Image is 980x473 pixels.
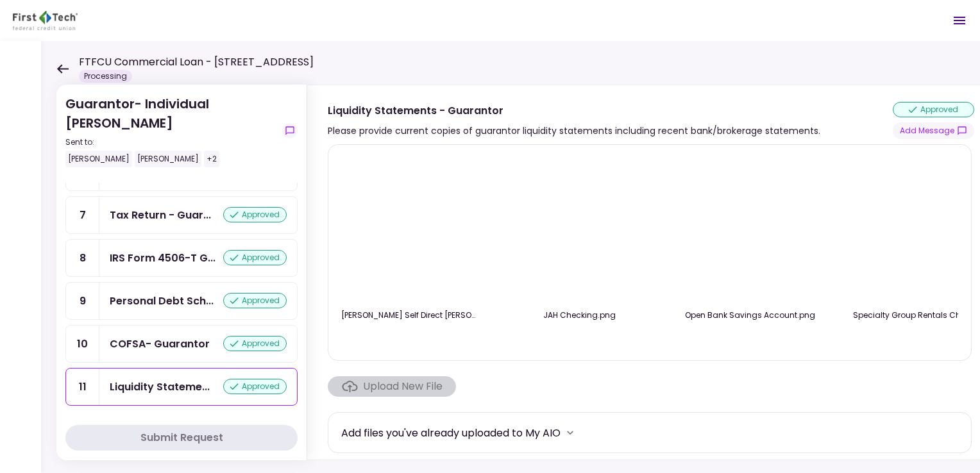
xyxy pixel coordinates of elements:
a: 9Personal Debt Scheduleapproved [65,282,298,320]
div: Sent to: [65,137,277,148]
div: [PERSON_NAME] [65,151,132,167]
div: approved [893,102,974,117]
div: Tax Return - Guarantor [110,207,211,223]
div: +2 [204,151,219,167]
div: Open Bank Savings Account.png [682,310,817,321]
div: Personal Debt Schedule [110,293,214,309]
img: Partner icon [13,11,78,30]
button: more [561,423,580,442]
h1: FTFCU Commercial Loan - [STREET_ADDRESS] [79,54,314,70]
div: Guarantor- Individual [PERSON_NAME] [65,94,277,167]
div: Add files you've already uploaded to My AIO [341,425,561,441]
div: approved [223,336,287,351]
a: 11Liquidity Statements - Guarantorapproved [65,368,298,406]
div: approved [223,207,287,222]
div: 7 [66,197,99,233]
div: [PERSON_NAME] [135,151,201,167]
div: approved [223,293,287,308]
div: JAH Checking.png [512,310,646,321]
a: 10COFSA- Guarantorapproved [65,325,298,363]
button: show-messages [282,123,298,138]
div: approved [223,250,287,265]
a: 7Tax Return - Guarantorapproved [65,196,298,234]
div: Submit Request [140,430,223,445]
div: 8 [66,240,99,276]
button: Open menu [944,5,975,36]
button: Submit Request [65,425,298,451]
div: approved [223,379,287,394]
div: IRS Form 4506-T Guarantor [110,250,215,266]
button: show-messages [893,122,974,139]
div: Processing [79,70,132,83]
div: Please provide current copies of guarantor liquidity statements including recent bank/brokerage s... [328,123,820,138]
div: 11 [66,369,99,405]
div: COFSA- Guarantor [110,336,210,352]
span: Click here to upload the required document [328,376,456,397]
div: Scot Self Direct IRA SALJA Checking Account.png [341,310,476,321]
div: Liquidity Statements - Guarantor [110,379,210,395]
div: 10 [66,326,99,362]
div: Liquidity Statements - Guarantor [328,103,820,119]
a: 8IRS Form 4506-T Guarantorapproved [65,239,298,277]
div: 9 [66,283,99,319]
